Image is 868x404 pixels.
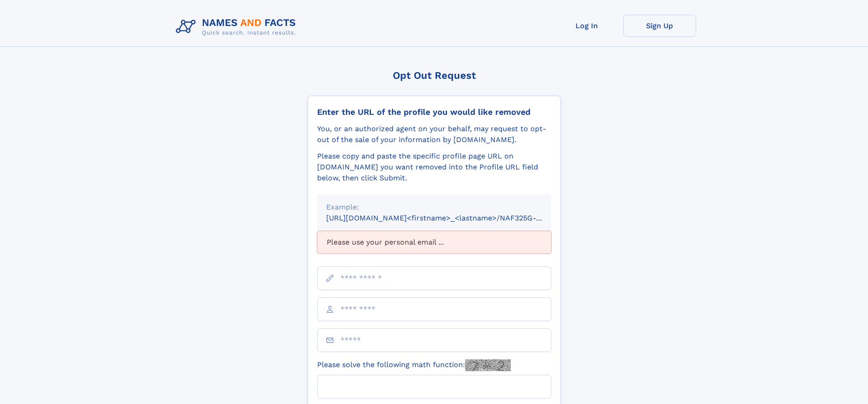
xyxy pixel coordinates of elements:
div: Opt Out Request [308,70,561,81]
a: Sign Up [623,15,696,37]
label: Please solve the following math function: [317,359,511,371]
div: Example: [326,202,542,213]
small: [URL][DOMAIN_NAME]<firstname>_<lastname>/NAF325G-xxxxxxxx [326,214,569,222]
img: Logo Names and Facts [172,15,303,39]
a: Log In [550,15,623,37]
div: Enter the URL of the profile you would like removed [317,107,551,117]
div: Please copy and paste the specific profile page URL on [DOMAIN_NAME] you want removed into the Pr... [317,151,551,184]
div: You, or an authorized agent on your behalf, may request to opt-out of the sale of your informatio... [317,123,551,145]
div: Please use your personal email ... [317,231,551,254]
